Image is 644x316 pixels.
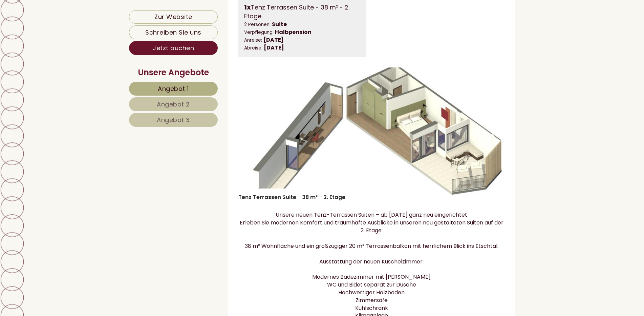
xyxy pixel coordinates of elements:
small: Abreise: [244,45,262,51]
button: Previous [250,126,257,143]
small: Anreise: [244,37,262,43]
small: Verpflegung: [244,29,274,36]
span: Angebot 3 [157,116,190,124]
div: Mittwoch [114,5,153,16]
button: Next [486,126,493,143]
a: Schreiben Sie uns [129,25,218,39]
b: [DATE] [263,36,284,44]
div: Tenz Terrassen Suite - 38 m² - 2. Etage [238,189,356,201]
div: Unsere Angebote [129,67,218,78]
span: Angebot 2 [157,100,190,108]
small: 2 Personen: [244,21,271,28]
b: 1x [244,2,251,12]
img: image [238,67,505,201]
b: Halbpension [275,28,312,36]
div: Guten Tag, wie können wir Ihnen helfen? [5,20,121,40]
b: [DATE] [264,44,284,52]
b: Suite [272,20,287,28]
div: Tenz Terrassen Suite - 38 m² - 2. Etage [244,2,361,21]
a: Jetzt buchen [129,41,218,55]
small: 15:42 [10,34,117,39]
span: Angebot 1 [158,84,189,93]
div: Hotel Tenz [10,21,117,26]
button: Senden [222,177,267,191]
a: Zur Website [129,10,218,24]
